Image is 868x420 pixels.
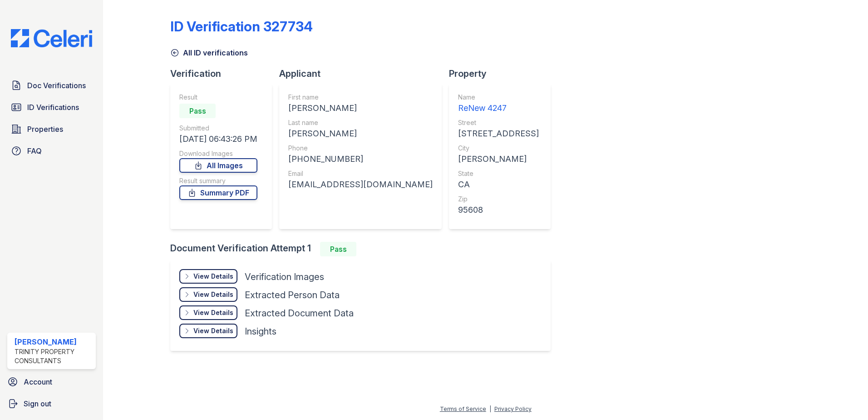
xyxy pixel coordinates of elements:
div: Download Images [179,149,257,158]
a: Privacy Policy [494,405,532,412]
span: Sign out [24,398,51,409]
div: Last name [288,118,433,127]
div: Email [288,169,433,178]
div: Document Verification Attempt 1 [170,242,558,256]
div: Applicant [279,67,449,80]
div: Result [179,93,257,102]
div: Submitted [179,124,257,133]
span: Account [24,376,52,387]
a: All Images [179,158,257,173]
div: Extracted Person Data [245,289,340,301]
div: ReNew 4247 [458,102,539,115]
div: [STREET_ADDRESS] [458,127,539,140]
div: [EMAIL_ADDRESS][DOMAIN_NAME] [288,178,433,191]
div: Verification [170,67,279,80]
div: [DATE] 06:43:26 PM [179,133,257,145]
div: Extracted Document Data [245,307,354,320]
div: View Details [193,272,233,281]
div: [PERSON_NAME] [458,153,539,165]
div: Property [449,67,558,80]
div: [PERSON_NAME] [288,102,433,115]
div: CA [458,178,539,191]
div: Insights [245,325,276,338]
a: FAQ [7,142,96,160]
div: View Details [193,326,233,335]
a: Doc Verifications [7,76,96,95]
a: Sign out [4,395,99,413]
a: Properties [7,120,96,138]
a: Terms of Service [440,405,486,412]
div: City [458,144,539,153]
a: Name ReNew 4247 [458,93,539,115]
a: All ID verifications [170,47,248,58]
span: ID Verifications [27,102,79,113]
a: ID Verifications [7,98,96,116]
span: Doc Verifications [27,80,86,91]
span: FAQ [27,145,42,156]
div: | [489,405,491,412]
span: Properties [27,124,63,135]
a: Summary PDF [179,185,257,200]
img: CE_Logo_Blue-a8612792a0a2168367f1c8372b55b34899dd931a85d93a1a3d3e32e68fde9ad4.png [4,29,99,47]
div: Street [458,118,539,127]
div: First name [288,93,433,102]
div: [PERSON_NAME] [288,127,433,140]
div: Pass [179,104,216,118]
div: 95608 [458,204,539,216]
div: Trinity Property Consultants [15,347,92,365]
div: Pass [320,242,356,256]
div: Phone [288,144,433,153]
div: ID Verification 327734 [170,18,313,35]
div: Verification Images [245,270,324,283]
div: [PERSON_NAME] [15,336,92,347]
div: State [458,169,539,178]
a: Account [4,373,99,391]
div: [PHONE_NUMBER] [288,153,433,165]
div: Result summary [179,176,257,185]
div: View Details [193,290,233,299]
div: Name [458,93,539,102]
div: Zip [458,195,539,204]
div: View Details [193,308,233,317]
